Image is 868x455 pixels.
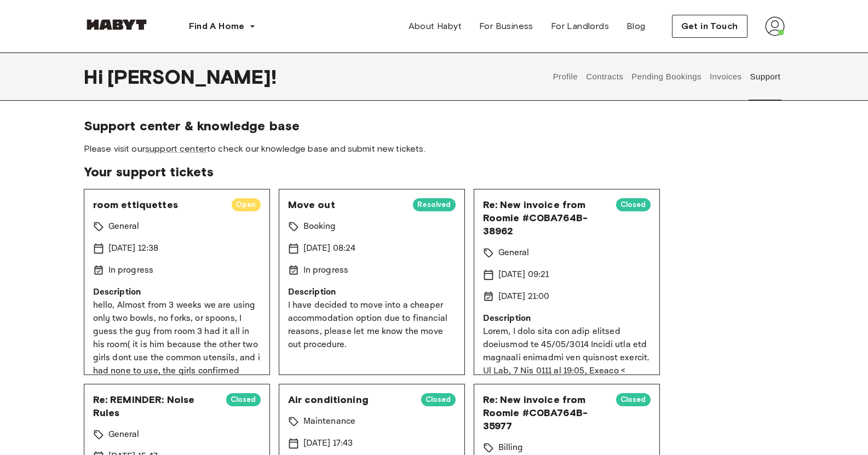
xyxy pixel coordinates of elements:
p: [DATE] 08:24 [303,242,356,255]
span: Support center & knowledge base [84,118,785,134]
p: [DATE] 12:38 [108,242,159,255]
span: Closed [616,199,651,210]
span: For Landlords [551,20,609,33]
span: Blog [626,20,646,33]
span: [PERSON_NAME] ! [107,65,277,88]
p: General [108,220,140,233]
span: Get in Touch [681,20,738,33]
span: room ettiquettes [93,198,223,211]
button: Profile [551,53,579,101]
p: Booking [303,220,336,233]
p: In progress [303,264,349,277]
span: Find A Home [189,20,245,33]
p: Billing [498,441,524,454]
button: Contracts [585,53,625,101]
span: Your support tickets [84,164,785,180]
img: avatar [765,16,785,36]
p: Maintenance [303,415,356,428]
button: Find A Home [180,15,265,37]
p: [DATE] 09:21 [498,268,549,281]
span: Re: New invoice from Roomie #C0BA764B-35977 [483,393,607,433]
span: For Business [479,20,533,33]
span: Closed [226,394,261,405]
span: Hi [84,65,107,88]
p: Description [288,286,456,299]
span: Re: REMINDER: Noise Rules [93,393,217,419]
span: Move out [288,198,405,211]
p: [DATE] 21:00 [498,290,550,303]
button: Support [749,53,782,101]
p: In progress [108,264,154,277]
span: Open [232,199,261,210]
span: Re: New invoice from Roomie #C0BA764B-38962 [483,198,607,238]
button: Get in Touch [672,15,748,38]
span: Closed [421,394,456,405]
p: General [108,428,140,441]
span: About Habyt [409,20,462,33]
p: [DATE] 17:43 [303,437,353,450]
a: About Habyt [400,15,470,37]
span: Resolved [413,199,455,210]
img: Habyt [84,19,150,30]
a: Blog [618,15,654,37]
p: Description [483,312,651,325]
p: General [498,246,530,260]
span: Closed [616,394,651,405]
button: Invoices [708,53,743,101]
a: support center [145,143,207,154]
p: I have decided to move into a cheaper accommodation option due to financial reasons, please let m... [288,299,456,352]
span: Please visit our to check our knowledge base and submit new tickets. [84,143,785,155]
a: For Business [470,15,542,37]
span: Air conditioning [288,393,412,406]
button: Pending Bookings [630,53,703,101]
a: For Landlords [542,15,618,37]
div: user profile tabs [549,53,784,101]
p: Description [93,286,261,299]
